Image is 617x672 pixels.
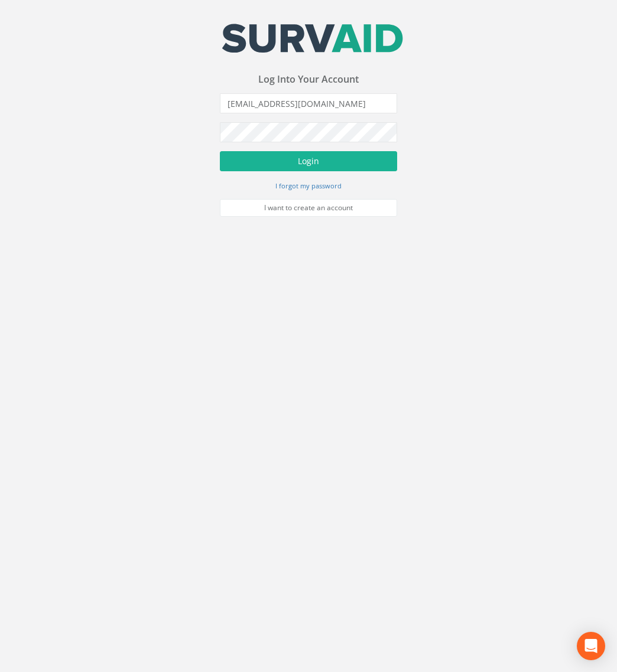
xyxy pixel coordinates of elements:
button: Login [220,151,397,171]
small: I forgot my password [275,181,342,190]
input: Email [220,93,397,113]
a: I want to create an account [220,199,397,217]
a: I forgot my password [275,180,342,191]
h3: Log Into Your Account [220,74,397,85]
div: Open Intercom Messenger [577,632,605,660]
